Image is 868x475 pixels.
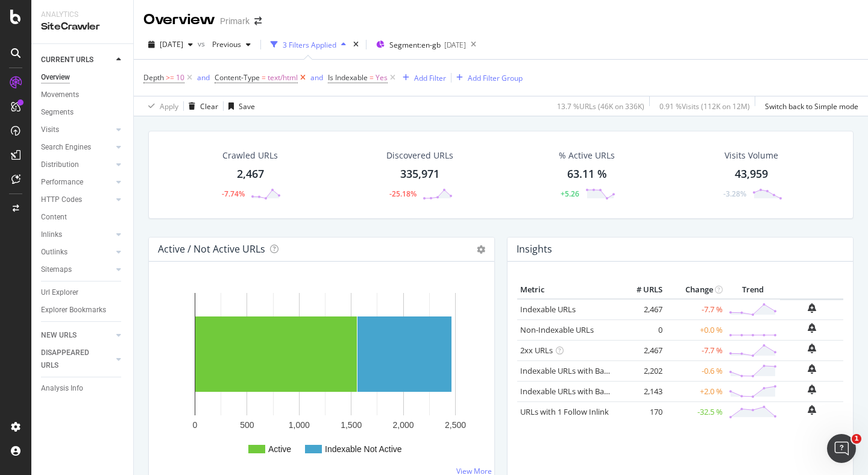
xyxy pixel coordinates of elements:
div: Apply [160,101,178,112]
a: CURRENT URLS [41,54,113,66]
td: -32.5 % [665,401,726,422]
td: 2,467 [617,340,665,360]
th: Metric [517,281,617,299]
text: 2,500 [445,420,466,430]
a: Content [41,211,125,224]
svg: A chart. [159,281,485,469]
button: and [197,72,210,83]
div: bell-plus [808,344,816,353]
span: Segment: en-gb [389,40,441,50]
th: Trend [726,281,780,299]
div: 3 Filters Applied [283,40,336,50]
div: HTTP Codes [41,193,82,206]
div: Add Filter Group [468,73,523,83]
div: CURRENT URLS [41,54,93,66]
a: Inlinks [41,228,113,241]
span: text/html [268,69,298,86]
a: Explorer Bookmarks [41,304,125,316]
div: Segments [41,106,74,119]
div: DISAPPEARED URLS [41,347,102,372]
td: 0 [617,319,665,340]
div: Explorer Bookmarks [41,304,106,316]
div: bell-plus [808,405,816,415]
div: and [197,72,210,83]
span: = [370,72,374,83]
div: % Active URLs [559,149,615,162]
div: SiteCrawler [41,20,124,34]
button: Add Filter [398,71,446,85]
a: Visits [41,124,113,136]
a: Indexable URLs [520,304,576,315]
a: DISAPPEARED URLS [41,347,113,372]
text: 500 [240,420,254,430]
div: Performance [41,176,83,189]
button: Add Filter Group [451,71,523,85]
button: Segment:en-gb[DATE] [371,35,466,54]
div: [DATE] [444,40,466,50]
span: Is Indexable [328,72,368,83]
iframe: Intercom live chat [827,434,856,463]
div: 63.11 % [567,166,607,182]
td: -7.7 % [665,340,726,360]
div: 13.7 % URLs ( 46K on 336K ) [557,101,644,112]
div: Visits Volume [725,149,778,162]
div: +5.26 [561,189,579,199]
span: >= [166,72,174,83]
td: -7.7 % [665,299,726,320]
button: Previous [207,35,256,54]
a: Non-Indexable URLs [520,324,594,335]
td: -0.6 % [665,360,726,381]
td: 170 [617,401,665,422]
a: Analysis Info [41,382,125,395]
button: and [310,72,323,83]
div: 335,971 [400,166,439,182]
div: Content [41,211,67,224]
a: Segments [41,106,125,119]
div: Outlinks [41,246,68,259]
td: +0.0 % [665,319,726,340]
text: Indexable Not Active [325,444,402,454]
span: 10 [176,69,184,86]
a: NEW URLS [41,329,113,342]
button: Save [224,96,255,116]
th: Change [665,281,726,299]
a: 2xx URLs [520,345,553,356]
div: Movements [41,89,79,101]
a: Movements [41,89,125,101]
div: and [310,72,323,83]
td: 2,467 [617,299,665,320]
span: Content-Type [215,72,260,83]
a: Sitemaps [41,263,113,276]
a: Distribution [41,159,113,171]
div: Overview [143,10,215,30]
span: 2025 Sep. 21st [160,39,183,49]
a: Overview [41,71,125,84]
a: Url Explorer [41,286,125,299]
div: Switch back to Simple mode [765,101,858,112]
div: Search Engines [41,141,91,154]
div: Sitemaps [41,263,72,276]
div: Save [239,101,255,112]
div: Crawled URLs [222,149,278,162]
span: vs [198,39,207,49]
h4: Insights [517,241,552,257]
div: Visits [41,124,59,136]
button: Switch back to Simple mode [760,96,858,116]
div: 43,959 [735,166,768,182]
div: bell-plus [808,385,816,394]
text: 1,000 [289,420,310,430]
div: Inlinks [41,228,62,241]
div: NEW URLS [41,329,77,342]
h4: Active / Not Active URLs [158,241,265,257]
a: Performance [41,176,113,189]
span: 1 [852,434,861,444]
div: Analytics [41,10,124,20]
th: # URLS [617,281,665,299]
div: bell-plus [808,364,816,374]
a: Indexable URLs with Bad H1 [520,365,621,376]
td: 2,143 [617,381,665,401]
text: Active [268,444,291,454]
div: Analysis Info [41,382,83,395]
text: 2,000 [393,420,414,430]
